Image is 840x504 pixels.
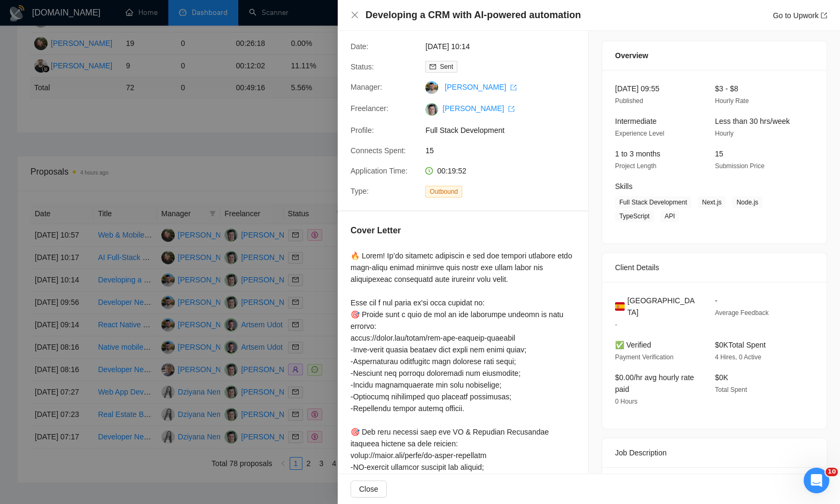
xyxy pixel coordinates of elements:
span: Next.js [698,196,726,208]
span: Date: [351,42,368,51]
span: ✅ Verified [615,341,651,349]
span: TypeScript [615,210,654,222]
span: Status: [351,62,374,71]
span: [DATE] 09:55 [615,84,659,93]
button: Close [351,481,387,498]
h5: Cover Letter [351,224,401,237]
span: Connects Spent: [351,146,406,155]
span: Overview [615,50,648,61]
span: 1 to 3 months [615,149,660,158]
span: mail [430,64,436,70]
span: Total Spent [715,386,747,393]
span: Manager: [351,83,382,91]
span: Experience Level [615,130,664,137]
span: Type: [351,187,369,195]
h4: Developing a CRM with AI-powered automation [365,9,581,22]
span: $0.00/hr avg hourly rate paid [615,373,694,393]
span: Intermediate [615,117,657,125]
span: Application Time: [351,167,408,175]
span: 4 Hires, 0 Active [715,353,761,361]
span: Less than 30 hrs/week [715,117,790,125]
span: Payment Verification [615,353,673,361]
span: [GEOGRAPHIC_DATA] [627,295,698,318]
span: Close [359,483,378,495]
span: Hourly [715,130,734,137]
span: 15 [715,149,724,158]
a: Go to Upworkexport [773,11,827,20]
span: 15 [425,145,586,156]
a: [PERSON_NAME] export [445,83,517,91]
span: Full Stack Development [425,124,586,136]
span: Hourly Rate [715,97,749,105]
div: Job Description [615,438,814,467]
span: API [660,210,679,222]
span: Node.js [732,196,763,208]
span: $0K Total Spent [715,341,766,349]
img: 🇪🇸 [615,301,625,312]
span: close [351,11,359,19]
span: - [715,296,718,305]
span: Profile: [351,126,374,135]
span: 10 [826,468,838,476]
span: 0 Hours [615,398,637,405]
button: Close [351,11,359,20]
a: [PERSON_NAME] export [442,104,515,113]
span: [DATE] 10:14 [425,41,586,52]
iframe: Intercom live chat [804,468,829,493]
span: Freelancer: [351,104,388,113]
span: $0K [715,373,728,382]
span: Full Stack Development [615,196,691,208]
span: $3 - $8 [715,84,738,93]
span: Project Length [615,162,656,170]
span: Sent [440,63,453,70]
span: 00:19:52 [437,167,466,175]
span: export [821,12,827,19]
span: export [508,106,515,112]
div: Client Details [615,253,814,282]
span: Published [615,97,643,105]
img: c1Tebym3BND9d52IcgAhOjDIggZNrr93DrArCnDDhQCo9DNa2fMdUdlKkX3cX7l7jn [425,103,438,116]
span: clock-circle [425,167,433,175]
span: Submission Price [715,162,765,170]
span: Skills [615,182,633,191]
span: export [510,84,517,91]
span: Average Feedback [715,309,769,317]
span: - [615,321,617,328]
span: Outbound [425,186,462,198]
